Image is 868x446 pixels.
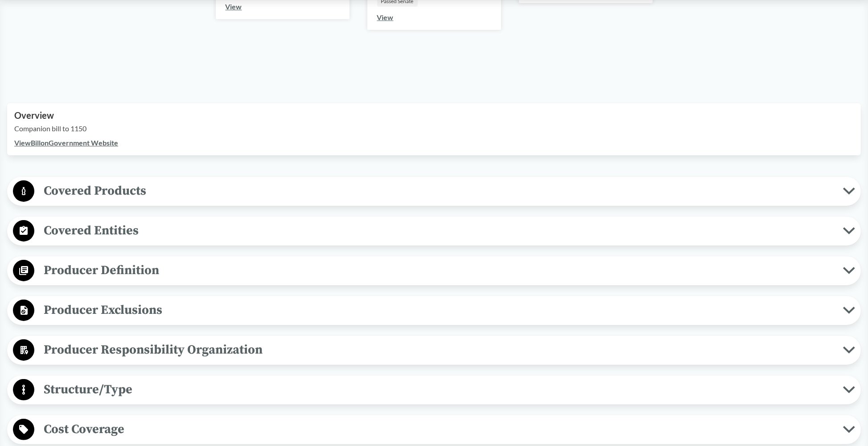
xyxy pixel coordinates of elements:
[10,339,858,362] button: Producer Responsibility Organization
[10,259,858,282] button: Producer Definition
[14,138,118,147] a: ViewBillonGovernment Website
[34,379,843,400] span: Structure/Type
[10,418,858,441] button: Cost Coverage
[14,123,854,134] p: Companion bill to 1150
[34,419,843,439] span: Cost Coverage
[34,260,843,280] span: Producer Definition
[14,110,854,121] h2: Overview
[226,2,242,11] a: View
[377,13,394,21] a: View
[34,300,843,320] span: Producer Exclusions
[10,180,858,203] button: Covered Products
[34,221,843,241] span: Covered Entities
[10,299,858,322] button: Producer Exclusions
[34,340,843,360] span: Producer Responsibility Organization
[34,181,843,201] span: Covered Products
[10,220,858,242] button: Covered Entities
[10,379,858,401] button: Structure/Type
